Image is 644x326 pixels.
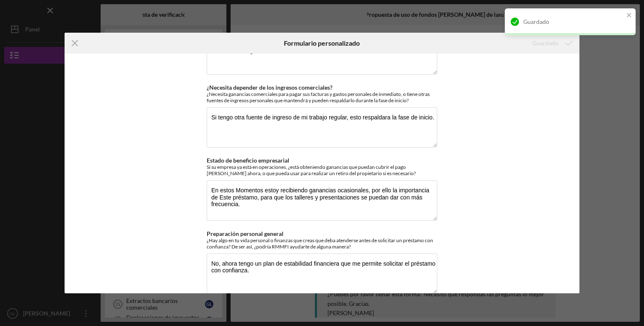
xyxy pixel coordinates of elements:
button: cerca [626,12,632,20]
font: Estado de beneficio empresarial [207,157,289,164]
textarea: Si tengo otra fuente de ingreso de mi trabajo regular, esto respaldara la fase de inicio. [207,107,437,147]
font: Preparación personal general [207,230,283,237]
textarea: Mi presupuesto es sostenible para afrontar esta deuda y aun seguir pagando otras facturas del hogar. [207,34,437,74]
font: Formulario personalizado [284,39,360,47]
font: Si su empresa ya está en operaciones, ¿está obteniendo ganancias que puedan cubrir el pago [PERSO... [207,164,416,176]
font: ¿Necesita ganancias comerciales para pagar sus facturas y gastos personales de inmediato, o tiene... [207,91,431,103]
font: ¿Necesita depender de los ingresos comerciales? [207,84,332,91]
textarea: En estos Momentos estoy recibiendo ganancias ocasionales, por ello la importancia de Este préstam... [207,180,437,220]
font: Guardado [532,39,558,47]
font: Guardado [523,18,549,25]
font: ¿Hay algo en tu vida personal o finanzas que creas que deba atenderse antes de solicitar un prést... [207,237,434,250]
textarea: No, ahora tengo un plan de estabilidad financiera que me permite solicitar el préstamo con confia... [207,254,437,294]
